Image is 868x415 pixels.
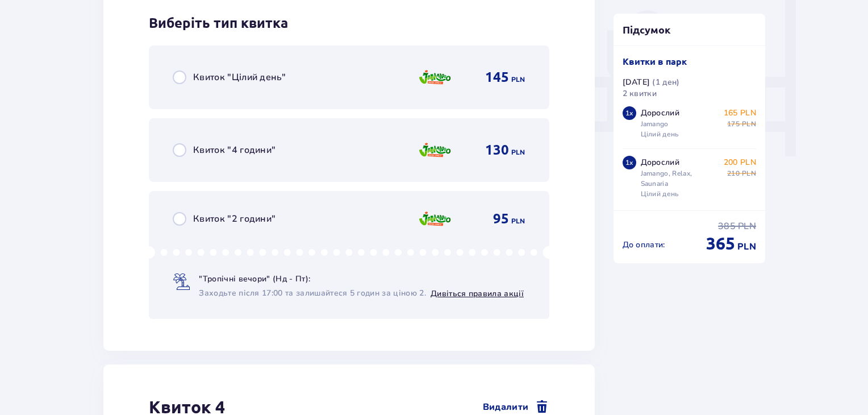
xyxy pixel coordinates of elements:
p: Дорослий [641,157,680,168]
img: Jamango [418,207,452,231]
span: 175 [727,119,740,129]
div: 1 x [623,106,636,120]
span: PLN [738,220,756,233]
span: Квиток "Цілий день" [193,71,286,84]
span: Заходьте після 17:00 та залишайтеся 5 годин за ціною 2. [199,288,426,299]
p: 200 PLN [724,157,756,168]
p: До оплати : [623,239,665,251]
span: Квиток "4 години" [193,144,276,156]
span: 210 [727,168,740,179]
a: Дивіться правила акції [431,288,524,299]
span: 95 [493,210,509,227]
span: 130 [485,142,509,159]
span: PLN [511,74,525,85]
img: Jamango [418,65,452,89]
a: Видалити [483,400,549,414]
span: 365 [706,233,735,254]
p: Jamango [641,119,669,129]
span: 385 [718,220,736,233]
span: PLN [737,240,756,253]
div: 1 x [623,156,636,169]
p: ( 1 ден ) [652,77,679,88]
span: PLN [742,119,756,129]
p: Квитки в парк [623,55,687,68]
span: PLN [742,168,756,179]
h4: Виберіть тип квитка [149,15,288,32]
p: 165 PLN [724,107,756,119]
p: Цілий день [641,189,679,199]
p: [DATE] [623,77,650,88]
span: PLN [511,147,525,157]
p: 2 квитки [623,88,657,99]
span: Квиток "2 години" [193,213,276,225]
img: Jamango [418,138,452,162]
span: Видалити [483,400,529,414]
p: Jamango, Relax, Saunaria [641,168,719,189]
span: 145 [485,69,509,86]
p: Підсумок [614,23,766,36]
span: PLN [511,216,525,226]
span: "Тропічні вечори" (Нд - Пт): [199,273,310,285]
p: Дорослий [641,107,680,119]
p: Цілий день [641,129,679,139]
